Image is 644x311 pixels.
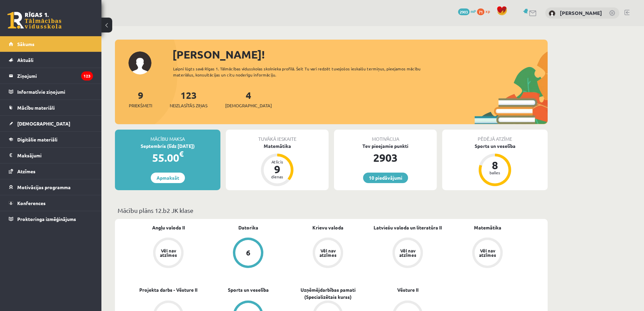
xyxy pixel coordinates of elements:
[9,211,93,227] a: Proktoringa izmēģinājums
[442,142,548,187] a: Sports un veselība 8 balles
[179,149,184,159] span: €
[228,286,269,293] a: Sports un veselība
[363,173,408,183] a: 10 piedāvājumi
[81,71,93,81] i: 123
[398,248,417,257] div: Vēl nav atzīmes
[17,216,76,222] span: Proktoringa izmēģinājums
[170,102,208,109] span: Neizlasītās ziņas
[334,142,437,150] div: Tev pieejamie punkti
[267,175,287,179] div: dienas
[560,9,602,16] a: [PERSON_NAME]
[152,224,185,231] a: Angļu valoda II
[225,102,272,109] span: [DEMOGRAPHIC_DATA]
[485,8,490,14] span: xp
[374,224,442,231] a: Latviešu valoda un literatūra II
[471,8,476,14] span: mP
[115,142,220,150] div: Septembris (līdz [DATE])
[9,132,93,147] a: Digitālie materiāli
[9,179,93,195] a: Motivācijas programma
[334,130,437,142] div: Motivācija
[442,142,548,150] div: Sports un veselība
[17,168,35,174] span: Atzīmes
[173,66,433,78] div: Laipni lūgts savā Rīgas 1. Tālmācības vidusskolas skolnieka profilā. Šeit Tu vari redzēt tuvojošo...
[129,89,152,109] a: 9Priekšmeti
[172,46,548,63] div: [PERSON_NAME]!
[442,130,548,142] div: Pēdējā atzīme
[17,41,34,47] span: Sākums
[368,238,448,269] a: Vēl nav atzīmes
[485,160,505,171] div: 8
[334,150,437,166] div: 2903
[9,148,93,163] a: Maksājumi
[9,84,93,99] a: Informatīvie ziņojumi
[478,248,497,257] div: Vēl nav atzīmes
[115,130,220,142] div: Mācību maksa
[139,286,197,293] a: Projekta darbs - Vēsture II
[7,12,62,29] a: Rīgas 1. Tālmācības vidusskola
[458,8,476,14] a: 2903 mP
[288,286,368,301] a: Uzņēmējdarbības pamati (Specializētais kurss)
[458,8,470,15] span: 2903
[9,116,93,131] a: [DEMOGRAPHIC_DATA]
[246,249,251,257] div: 6
[115,150,220,166] div: 55.00
[9,52,93,68] a: Aktuāli
[9,195,93,211] a: Konferences
[226,142,329,187] a: Matemātika Atlicis 9 dienas
[312,224,343,231] a: Krievu valoda
[226,130,329,142] div: Tuvākā ieskaite
[17,136,57,142] span: Digitālie materiāli
[129,102,152,109] span: Priekšmeti
[549,10,555,17] img: Eriks Meļņiks
[17,57,33,63] span: Aktuāli
[17,120,70,127] span: [DEMOGRAPHIC_DATA]
[17,148,93,163] legend: Maksājumi
[128,238,208,269] a: Vēl nav atzīmes
[17,184,71,190] span: Motivācijas programma
[9,163,93,179] a: Atzīmes
[397,286,419,293] a: Vēsture II
[267,160,287,164] div: Atlicis
[267,164,287,175] div: 9
[170,89,208,109] a: 123Neizlasītās ziņas
[9,68,93,84] a: Ziņojumi123
[17,68,93,84] legend: Ziņojumi
[17,105,55,111] span: Mācību materiāli
[318,248,337,257] div: Vēl nav atzīmes
[159,248,178,257] div: Vēl nav atzīmes
[477,8,484,15] span: 71
[151,173,185,183] a: Apmaksāt
[226,142,329,150] div: Matemātika
[288,238,368,269] a: Vēl nav atzīmes
[477,8,493,14] a: 71 xp
[485,171,505,175] div: balles
[474,224,501,231] a: Matemātika
[225,89,272,109] a: 4[DEMOGRAPHIC_DATA]
[17,84,93,99] legend: Informatīvie ziņojumi
[17,200,46,206] span: Konferences
[9,36,93,52] a: Sākums
[9,100,93,115] a: Mācību materiāli
[118,206,545,215] p: Mācību plāns 12.b2 JK klase
[208,238,288,269] a: 6
[238,224,258,231] a: Datorika
[448,238,527,269] a: Vēl nav atzīmes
